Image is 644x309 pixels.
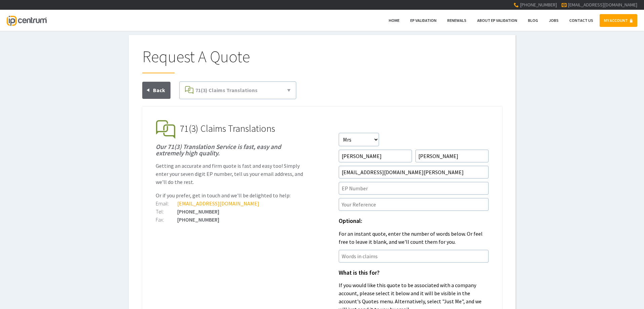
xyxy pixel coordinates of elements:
span: Jobs [549,18,559,23]
h1: Optional: [339,218,489,224]
span: [PHONE_NUMBER] [520,2,557,8]
a: Home [384,14,404,27]
span: 71(3) Claims Translations [195,87,258,93]
input: Email [339,166,489,179]
div: [PHONE_NUMBER] [156,217,306,222]
a: Back [142,82,171,99]
a: Contact Us [565,14,598,27]
div: Tel: [156,209,177,214]
h1: Request A Quote [142,48,502,73]
p: Getting an accurate and firm quote is fast and easy too! Simply enter your seven digit EP number,... [156,162,306,186]
div: Fax: [156,217,177,222]
a: About EP Validation [473,14,522,27]
span: Contact Us [569,18,593,23]
span: Blog [528,18,538,23]
div: [PHONE_NUMBER] [156,209,306,214]
a: 71(3) Claims Translations [182,84,293,96]
a: EP Validation [406,14,441,27]
a: Jobs [544,14,563,27]
span: EP Validation [410,18,437,23]
div: Email: [156,201,177,206]
a: IP Centrum [7,10,46,31]
span: Renewals [447,18,466,23]
input: Words in claims [339,250,489,263]
input: EP Number [339,182,489,195]
span: 71(3) Claims Translations [180,122,275,134]
h1: What is this for? [339,270,489,276]
a: Renewals [443,14,471,27]
a: MY ACCOUNT [600,14,637,27]
p: For an instant quote, enter the number of words below. Or feel free to leave it blank, and we'll ... [339,230,489,246]
input: First Name [339,150,412,162]
span: Back [153,87,165,93]
a: [EMAIL_ADDRESS][DOMAIN_NAME] [568,2,637,8]
span: Home [389,18,400,23]
p: Or if you prefer, get in touch and we'll be delighted to help: [156,191,306,199]
a: Blog [524,14,542,27]
a: [EMAIL_ADDRESS][DOMAIN_NAME] [177,200,259,207]
input: Surname [415,150,489,162]
input: Your Reference [339,198,489,211]
span: About EP Validation [477,18,517,23]
h1: Our 71(3) Translation Service is fast, easy and extremely high quality. [156,144,306,156]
